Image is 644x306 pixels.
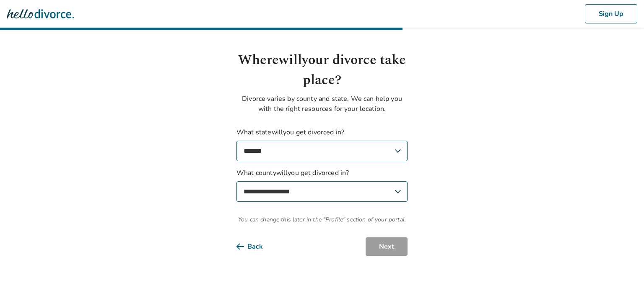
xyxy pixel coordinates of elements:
[236,50,408,90] h1: Where will your divorce take place?
[236,237,276,256] button: Back
[236,181,408,202] select: What countywillyou get divorced in?
[366,237,408,256] button: Next
[236,127,408,161] label: What state will you get divorced in?
[585,4,637,23] button: Sign Up
[236,141,408,161] select: What statewillyou get divorced in?
[602,266,644,306] iframe: Chat Widget
[7,5,74,22] img: Hello Divorce Logo
[236,94,408,114] p: Divorce varies by county and state. We can help you with the right resources for your location.
[236,215,408,224] span: You can change this later in the "Profile" section of your portal.
[236,168,408,202] label: What county will you get divorced in?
